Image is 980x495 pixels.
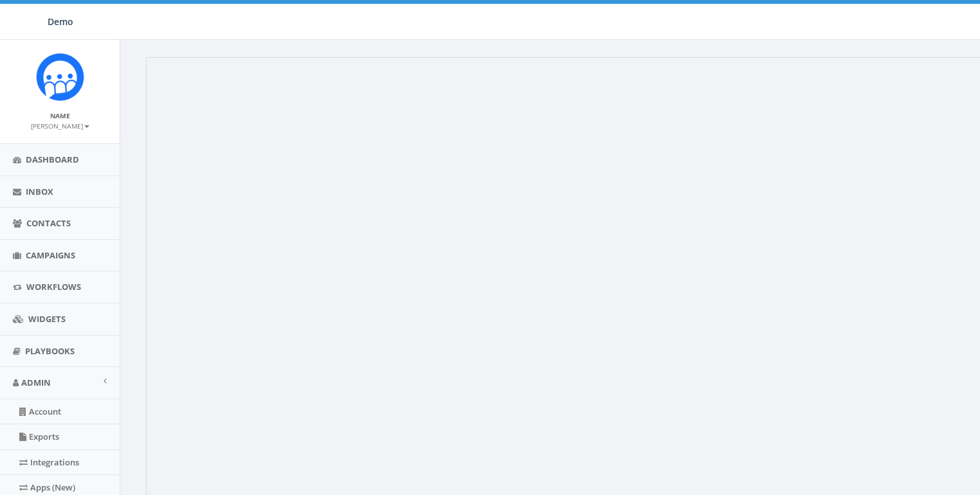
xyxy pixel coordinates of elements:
small: [PERSON_NAME] [31,122,89,130]
a: [PERSON_NAME] [31,120,89,131]
span: Dashboard [26,154,79,165]
span: Contacts [26,217,71,229]
span: Workflows [26,281,81,292]
img: Icon_1.png [36,53,84,101]
span: Inbox [26,186,53,197]
span: Playbooks [25,345,75,357]
span: Admin [21,377,51,388]
span: Demo [48,15,73,28]
small: Name [50,111,70,120]
span: Campaigns [26,249,75,261]
span: Widgets [28,313,66,325]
